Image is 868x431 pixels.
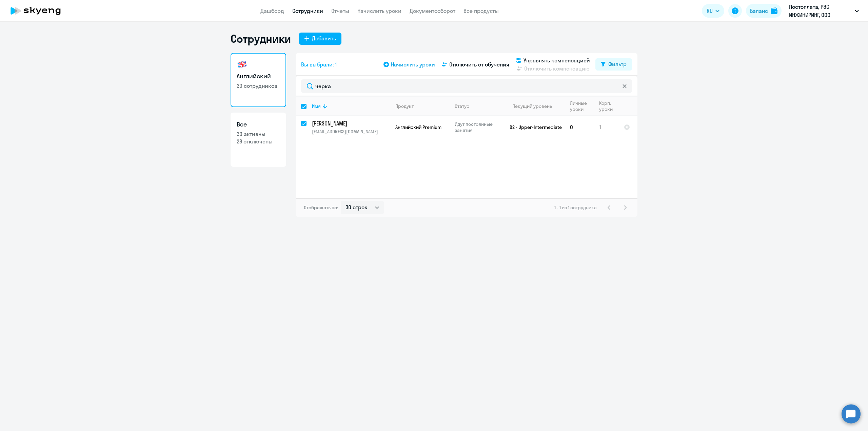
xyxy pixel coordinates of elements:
[608,60,627,68] div: Фильтр
[570,100,589,112] div: Личные уроки
[455,121,501,133] p: Идут постоянные занятия
[312,34,336,42] div: Добавить
[789,3,852,19] p: Постоплата, РЭС ИНЖИНИРИНГ, ООО
[312,103,321,109] div: Имя
[231,53,286,107] a: Английский30 сотрудников
[237,138,280,145] p: 28 отключены
[391,60,435,68] span: Начислить уроки
[231,32,291,45] h1: Сотрудники
[312,120,389,127] p: [PERSON_NAME]
[501,116,565,138] td: B2 - Upper-Intermediate
[599,100,614,112] div: Корп. уроки
[260,7,284,14] a: Дашборд
[707,7,713,15] span: RU
[410,7,455,14] a: Документооборот
[513,103,552,109] div: Текущий уровень
[455,103,469,109] div: Статус
[395,103,449,109] div: Продукт
[554,204,597,211] span: 1 - 1 из 1 сотрудника
[357,7,401,14] a: Начислить уроки
[570,100,593,112] div: Личные уроки
[507,103,564,109] div: Текущий уровень
[237,120,280,129] h3: Все
[746,4,782,18] button: Балансbalance
[595,58,632,71] button: Фильтр
[702,4,724,18] button: RU
[312,120,390,127] a: [PERSON_NAME]
[599,100,618,112] div: Корп. уроки
[237,59,248,70] img: english
[463,7,499,14] a: Все продукты
[786,3,862,19] button: Постоплата, РЭС ИНЖИНИРИНГ, ООО
[395,124,441,130] span: Английский Premium
[237,82,280,90] p: 30 сотрудников
[312,103,390,109] div: Имя
[331,7,349,14] a: Отчеты
[565,116,594,138] td: 0
[594,116,618,138] td: 1
[449,60,509,68] span: Отключить от обучения
[771,7,777,14] img: balance
[312,129,390,135] p: [EMAIL_ADDRESS][DOMAIN_NAME]
[750,7,768,15] div: Баланс
[304,204,338,211] span: Отображать по:
[237,72,280,81] h3: Английский
[301,60,337,68] span: Вы выбрали: 1
[299,33,341,45] button: Добавить
[395,103,414,109] div: Продукт
[231,113,286,167] a: Все30 активны28 отключены
[524,56,590,64] span: Управлять компенсацией
[237,130,280,138] p: 30 активны
[455,103,501,109] div: Статус
[301,79,632,93] input: Поиск по имени, email, продукту или статусу
[292,7,323,14] a: Сотрудники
